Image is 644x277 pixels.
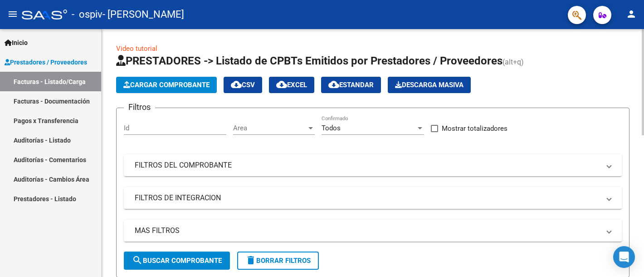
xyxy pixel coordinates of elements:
[322,124,341,132] span: Todos
[135,160,600,170] mat-panel-title: FILTROS DEL COMPROBANTE
[132,257,222,265] span: Buscar Comprobante
[395,81,463,89] span: Descarga Masiva
[328,81,374,89] span: Estandar
[442,123,507,134] span: Mostrar totalizadores
[5,38,28,48] span: Inicio
[231,81,255,89] span: CSV
[626,9,637,20] mat-icon: person
[245,257,311,265] span: Borrar Filtros
[237,252,319,270] button: Borrar Filtros
[321,77,381,93] button: Estandar
[269,77,314,93] button: EXCEL
[245,255,256,266] mat-icon: delete
[124,187,622,209] mat-expansion-panel-header: FILTROS DE INTEGRACION
[132,255,143,266] mat-icon: search
[116,54,503,67] span: PRESTADORES -> Listado de CPBTs Emitidos por Prestadores / Proveedores
[123,81,210,89] span: Cargar Comprobante
[116,77,217,93] button: Cargar Comprobante
[231,79,242,90] mat-icon: cloud_download
[135,226,600,236] mat-panel-title: MAS FILTROS
[135,193,600,203] mat-panel-title: FILTROS DE INTEGRACION
[5,57,87,67] span: Prestadores / Proveedores
[388,77,471,93] app-download-masive: Descarga masiva de comprobantes (adjuntos)
[233,124,307,132] span: Area
[124,101,155,114] h3: Filtros
[276,81,307,89] span: EXCEL
[613,246,635,268] div: Open Intercom Messenger
[276,79,287,90] mat-icon: cloud_download
[388,77,471,93] button: Descarga Masiva
[328,79,339,90] mat-icon: cloud_download
[224,77,262,93] button: CSV
[72,5,102,25] span: - ospiv
[124,220,622,242] mat-expansion-panel-header: MAS FILTROS
[7,9,18,20] mat-icon: menu
[503,58,524,66] span: (alt+q)
[124,154,622,176] mat-expansion-panel-header: FILTROS DEL COMPROBANTE
[102,5,184,25] span: - [PERSON_NAME]
[116,45,157,53] a: Video tutorial
[124,252,230,270] button: Buscar Comprobante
